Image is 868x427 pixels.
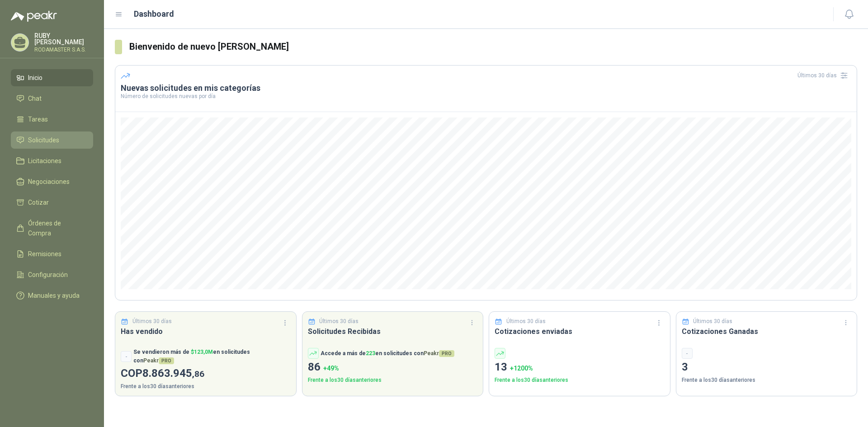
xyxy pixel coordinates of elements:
p: Accede a más de en solicitudes con [321,349,454,358]
a: Chat [11,90,93,107]
p: Últimos 30 días [506,317,546,326]
span: Tareas [28,114,48,124]
span: $ 123,0M [191,349,213,355]
span: + 49 % [323,365,339,372]
h3: Has vendido [121,326,291,337]
p: Se vendieron más de en solicitudes con [133,348,291,365]
p: RUBY [PERSON_NAME] [34,33,93,45]
span: Licitaciones [28,156,61,166]
p: Últimos 30 días [693,317,732,326]
a: Inicio [11,69,93,86]
a: Configuración [11,266,93,283]
span: Configuración [28,270,68,280]
a: Manuales y ayuda [11,287,93,304]
a: Remisiones [11,245,93,263]
a: Negociaciones [11,173,93,190]
p: Últimos 30 días [319,317,359,326]
span: 223 [366,350,375,357]
span: + 1200 % [510,365,533,372]
span: Remisiones [28,249,61,259]
a: Órdenes de Compra [11,215,93,242]
span: PRO [159,357,174,364]
p: Frente a los 30 días anteriores [682,376,852,385]
p: 86 [308,359,478,376]
span: 8.863.945 [142,367,204,380]
a: Tareas [11,111,93,128]
span: Peakr [143,357,174,364]
span: ,86 [192,369,204,379]
h3: Nuevas solicitudes en mis categorías [121,83,851,94]
img: Logo peakr [11,11,57,22]
span: Órdenes de Compra [28,218,85,238]
p: Frente a los 30 días anteriores [308,376,478,385]
span: Inicio [28,73,42,83]
p: COP [121,365,291,382]
span: Peakr [424,350,454,357]
span: Cotizar [28,197,49,207]
h3: Solicitudes Recibidas [308,326,478,337]
p: 13 [495,359,665,376]
p: Número de solicitudes nuevas por día [121,94,851,99]
div: Últimos 30 días [797,68,851,83]
span: Manuales y ayuda [28,291,80,300]
a: Cotizar [11,194,93,211]
span: Chat [28,94,42,103]
p: Frente a los 30 días anteriores [121,382,291,391]
div: - [682,348,693,359]
h3: Cotizaciones Ganadas [682,326,852,337]
a: Licitaciones [11,152,93,169]
p: Últimos 30 días [132,317,172,326]
a: Solicitudes [11,131,93,149]
p: Frente a los 30 días anteriores [495,376,665,385]
span: PRO [439,350,454,357]
span: Negociaciones [28,177,70,187]
div: - [121,351,132,362]
p: RODAMASTER S.A.S. [34,47,93,52]
h3: Cotizaciones enviadas [495,326,665,337]
h1: Dashboard [134,8,174,20]
p: 3 [682,359,852,376]
span: Solicitudes [28,135,59,145]
h3: Bienvenido de nuevo [PERSON_NAME] [129,40,857,54]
